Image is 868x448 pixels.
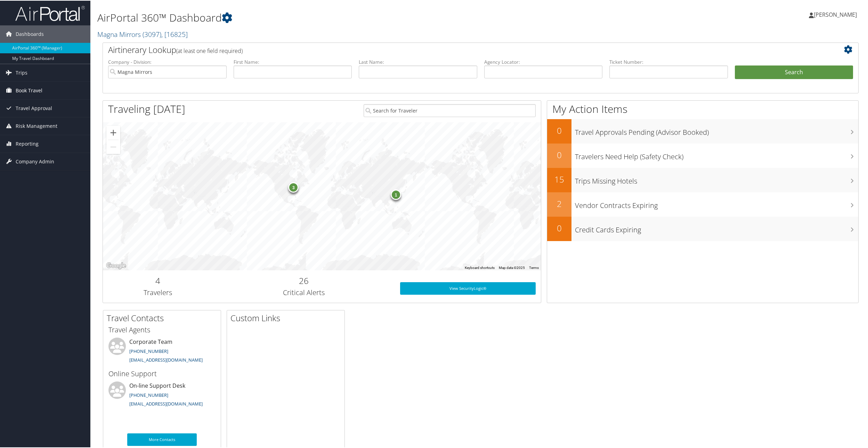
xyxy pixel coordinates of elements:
a: [PERSON_NAME] [809,3,864,24]
h3: Trips Missing Hotels [575,172,859,185]
span: Map data ©2025 [499,265,525,269]
h1: Traveling [DATE] [108,101,185,116]
label: Ticket Number: [609,58,728,65]
a: 0Travelers Need Help (Safety Check) [547,143,859,167]
span: [PERSON_NAME] [814,10,857,18]
a: [EMAIL_ADDRESS][DOMAIN_NAME] [129,400,203,406]
div: 1 [391,189,401,199]
img: Google [105,261,128,270]
button: Keyboard shortcuts [465,265,495,270]
button: Zoom out [106,139,120,153]
a: Open this area in Google Maps (opens a new window) [105,261,128,270]
h1: My Action Items [547,101,859,116]
h2: 26 [218,274,390,286]
li: Corporate Team [105,337,219,365]
h2: 15 [547,173,571,185]
span: Reporting [16,134,39,152]
label: Agency Locator: [484,58,603,65]
li: On-line Support Desk [105,381,219,409]
a: 0Travel Approvals Pending (Advisor Booked) [547,118,859,143]
h3: Credit Cards Expiring [575,221,859,234]
a: 0Credit Cards Expiring [547,216,859,240]
span: Travel Approval [16,99,52,116]
h2: Travel Contacts [107,311,221,323]
a: More Contacts [127,433,197,445]
h3: Travelers [108,287,207,297]
h3: Vendor Contracts Expiring [575,196,859,210]
a: 15Trips Missing Hotels [547,167,859,192]
span: (at least one field required) [176,46,243,54]
h2: 0 [547,124,571,136]
h3: Online Support [108,368,216,378]
input: Search for Traveler [364,103,536,116]
button: Zoom in [106,125,120,139]
h3: Travel Approvals Pending (Advisor Booked) [575,123,859,137]
h3: Critical Alerts [218,287,390,297]
span: ( 3097 ) [143,29,161,38]
img: airportal-logo.png [15,5,85,21]
h2: Airtinerary Lookup [108,43,790,55]
a: Terms (opens in new tab) [529,265,539,269]
h2: 2 [547,197,571,209]
a: [EMAIL_ADDRESS][DOMAIN_NAME] [129,356,203,362]
h2: Custom Links [230,311,344,323]
h1: AirPortal 360™ Dashboard [97,10,608,24]
h2: 4 [108,274,207,286]
h3: Travelers Need Help (Safety Check) [575,148,859,161]
a: 2Vendor Contracts Expiring [547,192,859,216]
h3: Travel Agents [108,324,216,334]
span: Trips [16,63,27,81]
label: Company - Division: [108,58,227,65]
a: [PHONE_NUMBER] [129,347,168,354]
a: Magna Mirrors [97,29,188,38]
a: [PHONE_NUMBER] [129,391,168,397]
a: View SecurityLogic® [400,281,536,294]
span: Dashboards [16,25,44,42]
span: Risk Management [16,117,57,134]
span: Book Travel [16,81,42,99]
span: , [ 16825 ] [161,29,188,38]
label: Last Name: [359,58,477,65]
h2: 0 [547,148,571,160]
div: 3 [289,181,299,192]
label: First Name: [234,58,352,65]
h2: 0 [547,222,571,233]
span: Company Admin [16,152,54,170]
button: Search [735,65,853,79]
